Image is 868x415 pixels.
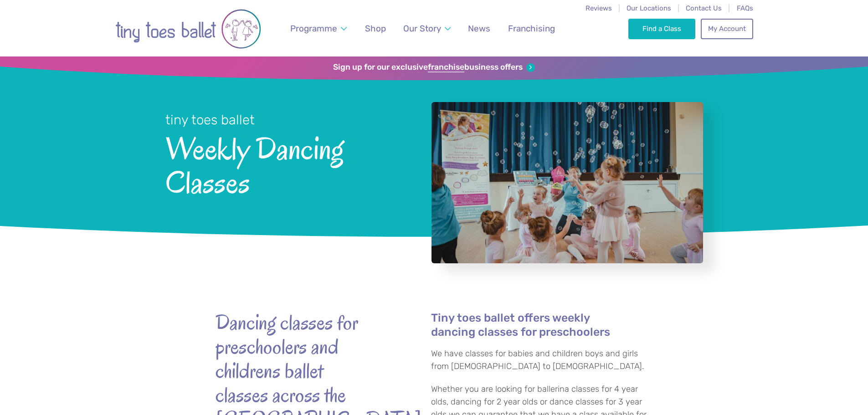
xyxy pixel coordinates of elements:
a: dancing classes for preschoolers [431,327,610,339]
p: We have classes for babies and children boys and girls from [DEMOGRAPHIC_DATA] to [DEMOGRAPHIC_DA... [431,348,653,373]
a: My Account [701,19,753,39]
span: Weekly Dancing Classes [165,129,407,200]
span: Franchising [508,23,555,34]
span: Our Story [403,23,441,34]
h4: Tiny toes ballet offers weekly [431,311,653,339]
a: Franchising [503,18,559,39]
img: tiny toes ballet [115,6,261,52]
a: FAQs [737,4,753,12]
a: Our Locations [627,4,671,12]
a: Reviews [586,4,612,12]
strong: franchise [428,62,464,72]
a: Contact Us [686,4,722,12]
a: Sign up for our exclusivefranchisebusiness offers [333,62,535,72]
a: Find a Class [628,19,695,39]
a: Our Story [399,18,455,39]
a: News [464,18,495,39]
a: Shop [360,18,390,39]
a: Programme [286,18,351,39]
span: Programme [290,23,337,34]
span: Shop [365,23,386,34]
span: News [468,23,490,34]
small: tiny toes ballet [165,112,255,128]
